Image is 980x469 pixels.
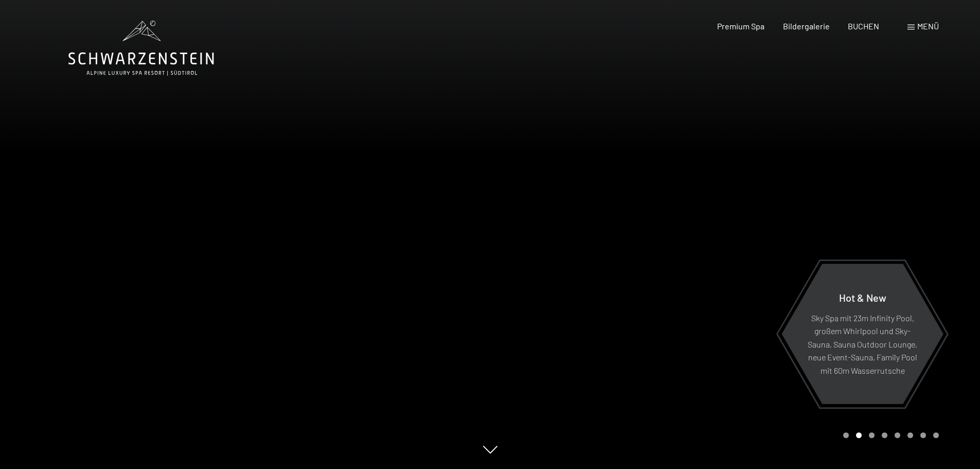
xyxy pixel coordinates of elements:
[869,432,875,438] div: Carousel Page 3
[920,432,926,438] div: Carousel Page 7
[895,432,900,438] div: Carousel Page 5
[917,21,939,31] span: Menü
[882,432,887,438] div: Carousel Page 4
[783,21,830,31] a: Bildergalerie
[717,21,764,31] a: Premium Spa
[848,21,879,31] a: BUCHEN
[807,311,918,377] p: Sky Spa mit 23m Infinity Pool, großem Whirlpool und Sky-Sauna, Sauna Outdoor Lounge, neue Event-S...
[907,432,913,438] div: Carousel Page 6
[839,291,886,303] span: Hot & New
[781,263,944,405] a: Hot & New Sky Spa mit 23m Infinity Pool, großem Whirlpool und Sky-Sauna, Sauna Outdoor Lounge, ne...
[933,432,939,438] div: Carousel Page 8
[843,432,849,438] div: Carousel Page 1
[840,432,939,438] div: Carousel Pagination
[856,432,862,438] div: Carousel Page 2 (Current Slide)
